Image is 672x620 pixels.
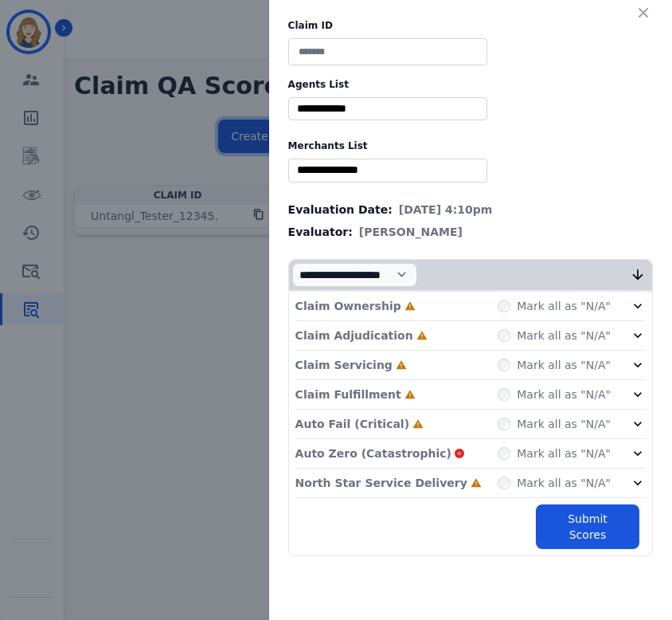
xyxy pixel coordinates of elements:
label: Merchants List [288,139,653,152]
div: Evaluator: [288,224,653,240]
label: Mark all as "N/A" [517,475,611,491]
label: Mark all as "N/A" [517,416,611,432]
p: North Star Service Delivery [295,475,467,491]
label: Mark all as "N/A" [517,445,611,461]
label: Claim ID [288,19,653,32]
p: Claim Fulfillment [295,387,401,402]
label: Agents List [288,78,653,91]
div: Evaluation Date: [288,202,653,218]
p: Auto Zero (Catastrophic) [295,445,451,461]
label: Mark all as "N/A" [517,357,611,373]
ul: selected options [292,162,483,179]
ul: selected options [292,100,483,117]
p: Claim Adjudication [295,328,413,343]
label: Mark all as "N/A" [517,387,611,402]
label: Mark all as "N/A" [517,298,611,314]
p: Auto Fail (Critical) [295,416,409,432]
button: Submit Scores [536,504,639,549]
span: [DATE] 4:10pm [399,202,493,218]
p: Claim Servicing [295,357,393,373]
span: [PERSON_NAME] [359,224,463,240]
p: Claim Ownership [295,298,401,314]
label: Mark all as "N/A" [517,328,611,343]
